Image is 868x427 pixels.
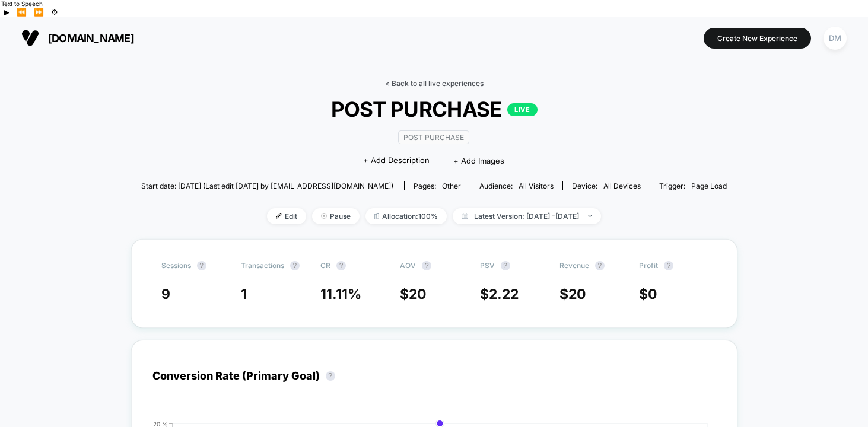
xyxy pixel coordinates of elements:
span: [DOMAIN_NAME] [48,32,134,44]
button: Forward [30,7,47,17]
span: Post Purchase [398,130,469,144]
span: Profit [639,261,658,270]
img: end [588,215,592,217]
button: Previous [13,7,30,17]
button: Settings [47,7,62,17]
span: Start date: [DATE] (Last edit [DATE] by [EMAIL_ADDRESS][DOMAIN_NAME]) [141,181,393,190]
span: Allocation: 100% [365,208,447,224]
img: edit [276,213,282,219]
button: ? [422,261,431,270]
span: Sessions [161,261,191,270]
span: 11.11 % [320,286,361,302]
img: rebalance [374,213,379,219]
button: ? [501,261,510,270]
button: ? [197,261,206,270]
a: < Back to all live experiences [385,79,484,88]
div: Pages: [414,181,461,190]
button: ? [336,261,346,270]
span: $ [480,286,519,302]
span: Edit [267,208,306,224]
span: PSV [480,261,495,270]
button: [DOMAIN_NAME] [18,28,138,47]
span: CR [320,261,330,270]
span: Transactions [241,261,284,270]
span: Device: [562,181,650,190]
span: + Add Description [363,155,430,167]
div: Conversion Rate (Primary Goal) [152,369,341,382]
span: POST PURCHASE [171,97,698,122]
span: $ [559,286,586,302]
span: 2.22 [489,286,519,302]
button: DM [820,26,850,50]
img: Visually logo [21,29,39,47]
span: 9 [161,286,170,302]
span: Revenue [559,261,589,270]
span: Latest Version: [DATE] - [DATE] [453,208,601,224]
span: 20 [409,286,427,302]
span: 1 [241,286,247,302]
img: calendar [462,213,468,219]
button: ? [290,261,300,270]
div: Audience: [479,181,554,190]
span: + Add Images [453,156,504,165]
span: all devices [603,181,641,190]
tspan: 20 % [153,420,168,427]
span: Pause [312,208,360,224]
span: Page Load [691,181,727,190]
div: Trigger: [659,181,727,190]
span: other [442,181,461,190]
span: 0 [648,286,657,302]
div: DM [824,27,847,50]
span: All Visitors [519,181,554,190]
button: Create New Experience [704,28,811,49]
span: 20 [568,286,586,302]
button: ? [595,261,605,270]
span: $ [639,286,657,302]
img: end [321,213,327,219]
button: ? [664,261,673,270]
button: ? [326,371,335,381]
span: AOV [400,261,416,270]
span: $ [400,286,427,302]
p: LIVE [507,103,537,116]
